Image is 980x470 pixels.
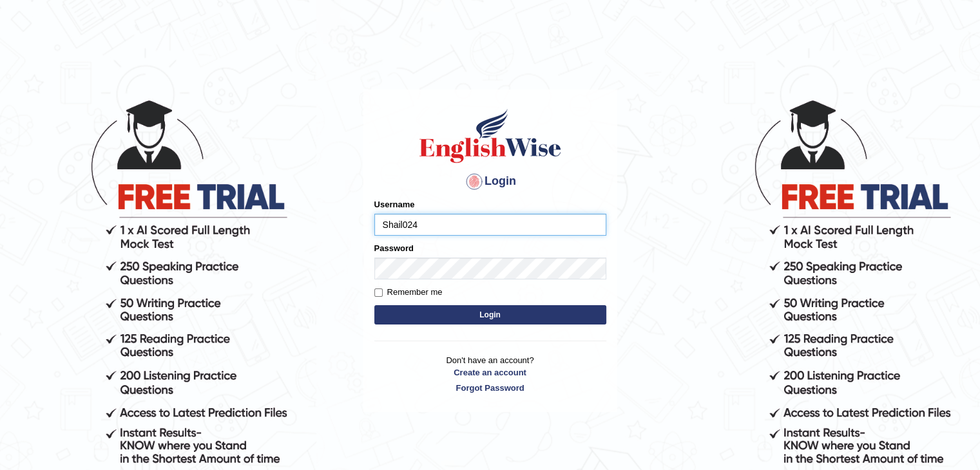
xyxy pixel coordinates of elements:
input: Remember me [374,288,383,297]
label: Remember me [374,286,443,299]
a: Create an account [374,366,606,379]
label: Password [374,242,414,254]
img: Logo of English Wise sign in for intelligent practice with AI [417,107,564,165]
label: Username [374,198,415,211]
p: Don't have an account? [374,354,606,394]
a: Forgot Password [374,382,606,394]
h4: Login [374,171,606,192]
button: Login [374,305,606,324]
